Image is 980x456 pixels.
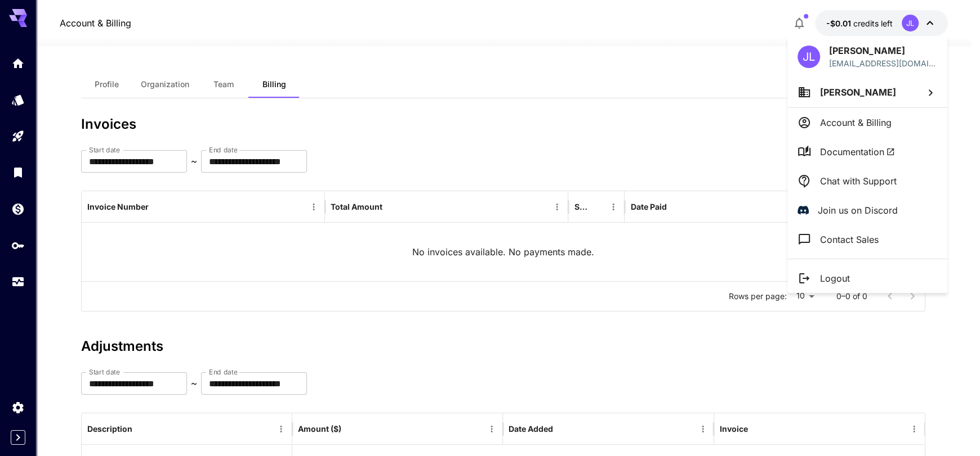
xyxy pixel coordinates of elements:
[820,116,892,129] p: Account & Billing
[820,87,896,98] span: [PERSON_NAME]
[820,174,897,188] p: Chat with Support
[829,57,937,69] p: [EMAIL_ADDRESS][DOMAIN_NAME]
[818,204,898,217] p: Join us on Discord
[820,145,895,159] span: Documentation
[798,46,820,68] div: JL
[820,272,850,285] p: Logout
[829,44,937,57] p: [PERSON_NAME]
[829,57,937,69] div: yareth2000ruben2004@gmail.com
[820,233,879,246] p: Contact Sales
[787,77,947,107] button: [PERSON_NAME]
